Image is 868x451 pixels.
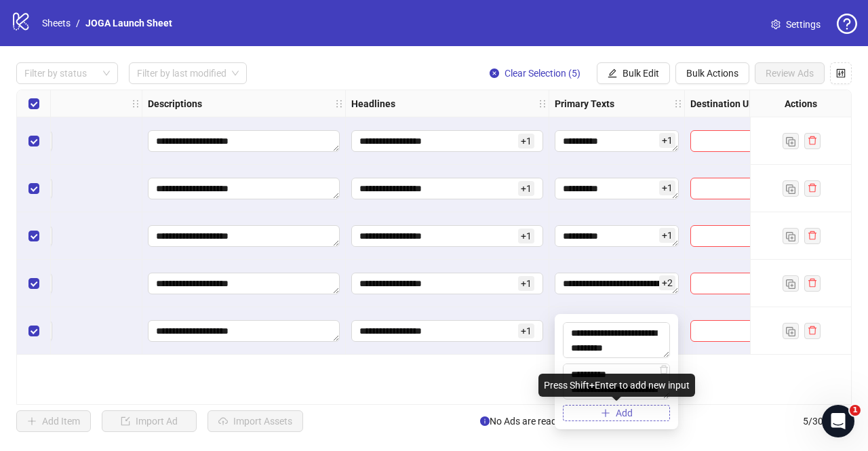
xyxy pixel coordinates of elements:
span: + 1 [518,323,534,338]
span: 1 [850,405,861,416]
span: Bulk Actions [686,68,738,79]
span: close-circle [490,68,499,78]
div: Select row 4 [17,260,51,307]
span: delete [659,365,669,374]
span: + 1 [518,181,534,196]
span: holder [131,99,140,109]
button: Duplicate [783,180,799,197]
span: + 1 [518,134,534,149]
span: holder [547,99,557,109]
a: Sheets [39,16,73,31]
div: Resize Primary Texts column [681,90,684,117]
span: holder [344,99,353,109]
iframe: Intercom live chat [822,405,854,437]
div: Edit values [148,130,340,152]
strong: Descriptions [148,96,202,111]
span: + 2 [659,275,675,290]
span: holder [334,99,344,109]
button: Bulk Actions [675,62,749,84]
div: Resize Descriptions column [342,90,345,117]
button: Duplicate [783,133,799,149]
span: Bulk Edit [623,68,659,79]
button: Clear Selection (5) [479,62,591,84]
div: Edit values [555,273,679,294]
span: Clear Selection (5) [505,68,580,79]
button: Import Ad [102,410,197,432]
button: Import Assets [208,410,303,432]
button: Review Ads [755,62,825,84]
div: Resize Assets column [138,90,142,117]
span: edit [608,68,617,78]
span: Settings [786,17,821,32]
div: Edit values [148,178,340,199]
button: Bulk Edit [597,62,670,84]
div: Press Shift+Enter to add new input [538,374,695,397]
div: Select row 3 [17,212,51,260]
span: + 1 [659,180,675,195]
strong: Primary Texts [555,96,614,111]
button: Configure table settings [830,62,852,84]
button: Duplicate [783,228,799,244]
div: Edit values [148,320,340,342]
div: Resize Headlines column [545,90,549,117]
span: Add [616,408,633,418]
div: Edit values [351,225,543,247]
span: + 1 [518,276,534,291]
strong: Actions [785,96,817,111]
div: Select row 1 [17,117,51,165]
div: Select row 2 [17,165,51,212]
a: Settings [760,14,831,35]
span: info-circle [480,416,490,426]
div: Edit values [148,273,340,294]
button: Duplicate [783,323,799,339]
div: Edit values [351,178,543,199]
span: setting [771,20,781,29]
span: holder [683,99,692,109]
button: Add Item [16,410,91,432]
div: Edit values [351,320,543,342]
div: Edit values [555,225,679,247]
strong: Destination URL [690,96,760,111]
span: plus [601,408,610,418]
div: Select all rows [17,90,51,117]
div: Select row 5 [17,307,51,355]
div: Edit values [148,225,340,247]
span: question-circle [837,14,857,34]
span: No Ads are ready to be reviewed. [480,414,627,429]
span: holder [673,99,683,109]
button: Add [563,405,670,421]
span: holder [538,99,547,109]
span: control [836,68,846,78]
div: Edit values [555,130,679,152]
span: holder [140,99,150,109]
span: + 1 [659,133,675,148]
button: Duplicate [783,275,799,292]
span: 5 / 300 items [803,414,852,429]
div: Edit values [351,273,543,294]
li: / [76,16,80,31]
span: + 1 [659,228,675,243]
div: Edit values [555,320,679,342]
div: Edit values [555,178,679,199]
strong: Headlines [351,96,395,111]
span: + 1 [518,229,534,243]
div: Edit values [351,130,543,152]
a: JOGA Launch Sheet [83,16,175,31]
